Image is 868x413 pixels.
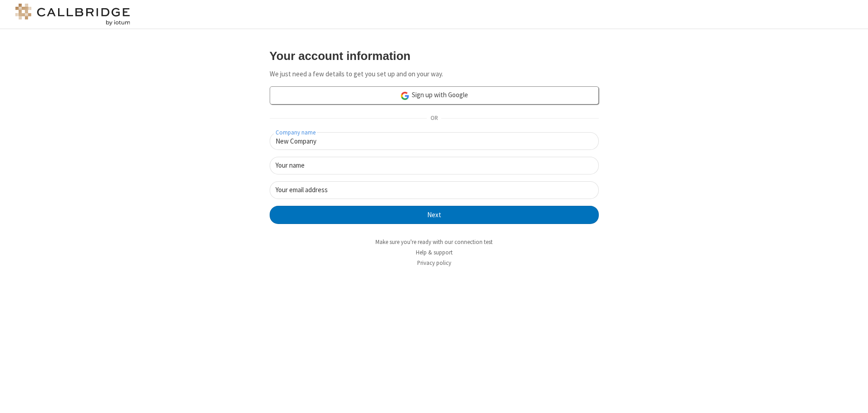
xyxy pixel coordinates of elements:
a: Make sure you're ready with our connection test [375,238,493,246]
input: Your name [270,157,599,174]
a: Help & support [416,249,453,256]
button: Next [270,206,599,224]
img: logo@2x.png [14,4,132,25]
a: Privacy policy [417,259,451,267]
input: Company name [270,132,599,150]
p: We just need a few details to get you set up and on your way. [270,69,599,80]
input: Your email address [270,181,599,199]
a: Sign up with Google [270,86,599,104]
img: google-icon.png [400,91,410,101]
span: OR [427,112,441,125]
h3: Your account information [270,50,599,62]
